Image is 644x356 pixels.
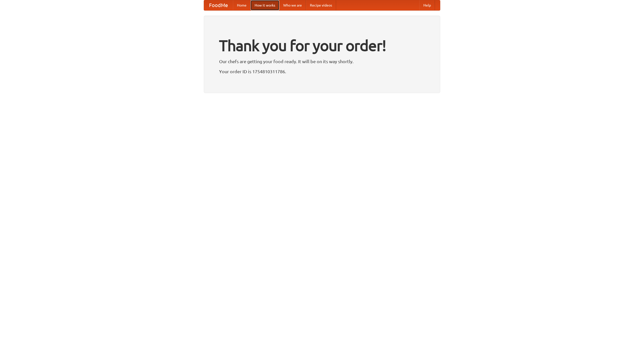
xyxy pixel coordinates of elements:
[219,58,425,65] p: Our chefs are getting your food ready. It will be on its way shortly.
[419,0,435,10] a: Help
[233,0,251,10] a: Home
[219,68,425,75] p: Your order ID is 1754810311786.
[204,0,233,10] a: FoodMe
[279,0,306,10] a: Who we are
[306,0,336,10] a: Recipe videos
[219,33,425,58] h1: Thank you for your order!
[251,0,279,10] a: How it works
